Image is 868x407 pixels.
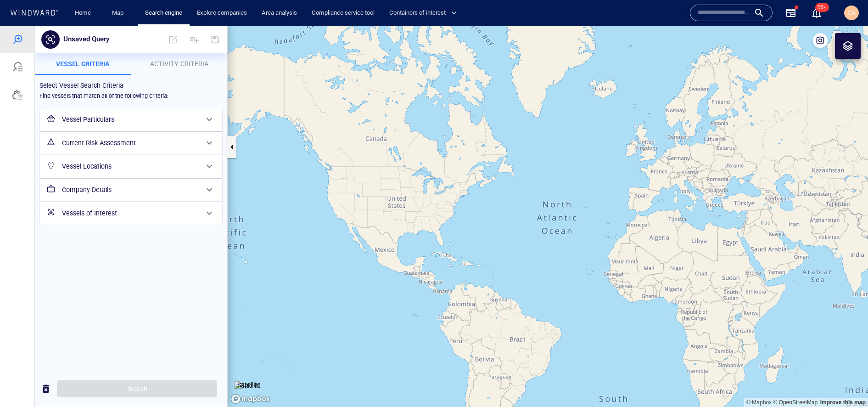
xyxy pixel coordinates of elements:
[746,373,772,380] a: Mapbox
[62,158,198,170] h6: Company Details
[62,182,198,193] h6: Vessels of Interest
[62,112,198,123] h6: Current Risk Assessment
[108,5,130,21] a: Map
[820,373,866,380] a: Map feedback
[847,9,856,17] span: CA
[40,83,222,105] div: Vessel Particulars
[237,354,261,365] p: Satellite
[386,5,465,21] button: Containers of interest
[308,5,378,21] a: Compliance service tool
[40,106,222,129] div: Current Risk Assessment
[40,153,222,175] div: Company Details
[163,3,183,25] span: Edit
[60,5,113,23] button: Unsaved Query
[39,54,223,66] h6: Select Vessel Search Criteria
[806,2,828,24] button: 99+
[389,8,457,18] span: Containers of interest
[193,5,251,21] a: Explore companies
[829,366,861,400] iframe: Chat
[40,130,222,152] div: Vessel Locations
[815,3,829,12] span: 99+
[63,8,109,20] p: Unsaved Query
[258,5,301,21] a: Area analysis
[150,34,208,42] span: Activity Criteria
[811,7,822,18] div: Notification center
[842,4,861,22] button: CA
[71,5,95,21] a: Home
[773,373,818,380] a: OpenStreetMap
[230,368,271,379] a: Mapbox logo
[40,176,222,199] div: Vessels of Interest
[235,356,261,365] img: satellite
[141,5,186,21] a: Search engine
[68,5,97,21] button: Home
[62,88,198,100] h6: Vessel Particulars
[105,5,134,21] button: Map
[56,34,110,42] span: Vessel criteria
[62,135,198,147] h6: Vessel Locations
[39,66,168,75] h6: Find vessels that match all of the following criteria:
